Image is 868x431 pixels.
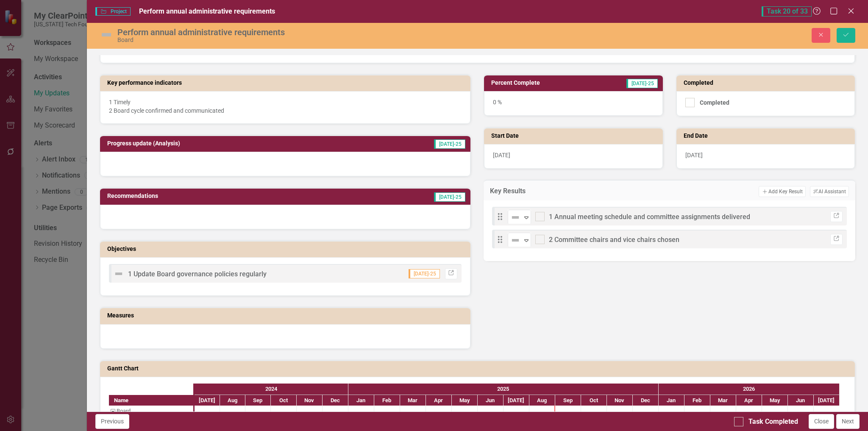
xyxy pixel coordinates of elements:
[109,98,462,115] p: 1 Timely 2 Board cycle confirmed and communicated
[491,133,658,139] h3: Start Date
[710,395,736,406] div: Mar
[434,192,465,202] span: [DATE]-25
[117,37,526,43] div: Board
[788,395,814,406] div: Jun
[374,395,400,406] div: Feb
[490,187,592,195] h3: Key Results
[748,417,798,427] div: Task Completed
[684,80,851,86] h3: Completed
[195,395,220,406] div: Jul
[109,406,193,417] div: Task: Board Start date: 2024-07-01 End date: 2024-07-02
[549,213,750,221] span: 1 Annual meeting schedule and committee assignments delivered
[491,80,592,86] h3: Percent Complete
[810,186,849,197] button: AI Assistant
[736,395,762,406] div: Apr
[581,395,607,406] div: Oct
[836,414,860,429] button: Next
[633,395,659,406] div: Dec
[195,384,348,395] div: 2024
[478,395,504,406] div: Jun
[117,406,131,417] div: Board
[529,395,555,406] div: Aug
[510,212,520,222] img: Not Defined
[659,384,840,395] div: 2026
[626,79,658,88] span: [DATE]-25
[348,384,659,395] div: 2025
[510,235,520,245] img: Not Defined
[685,152,703,158] span: [DATE]
[762,6,812,17] span: Task 20 of 33
[109,406,193,417] div: Board
[684,395,710,406] div: Feb
[549,236,679,244] span: 2 Committee chairs and vice chairs chosen
[348,395,374,406] div: Jan
[400,395,426,406] div: Mar
[109,395,193,406] div: Name
[434,139,465,149] span: [DATE]-25
[128,270,267,278] span: 1 Update Board governance policies regularly
[759,186,805,197] button: Add Key Result
[484,91,662,116] div: 0 %
[107,140,356,147] h3: Progress update (Analysis)
[814,395,840,406] div: Jul
[555,395,581,406] div: Sep
[323,395,348,406] div: Dec
[139,7,275,15] span: Perform annual administrative requirements
[107,312,467,319] h3: Measures
[504,395,529,406] div: Jul
[271,395,297,406] div: Oct
[493,152,510,158] span: [DATE]
[659,395,684,406] div: Jan
[245,395,271,406] div: Sep
[220,395,245,406] div: Aug
[95,7,131,16] span: Project
[100,28,113,42] img: Not Defined
[297,395,323,406] div: Nov
[95,414,129,429] button: Previous
[452,395,478,406] div: May
[762,395,788,406] div: May
[684,133,851,139] h3: End Date
[607,395,633,406] div: Nov
[409,269,440,278] span: [DATE]-25
[426,395,452,406] div: Apr
[107,365,851,372] h3: Gantt Chart
[107,246,467,252] h3: Objectives
[809,414,834,429] button: Close
[107,193,327,199] h3: Recommendations
[107,80,467,86] h3: Key performance indicators
[117,28,526,37] div: Perform annual administrative requirements
[114,269,124,279] img: Not Defined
